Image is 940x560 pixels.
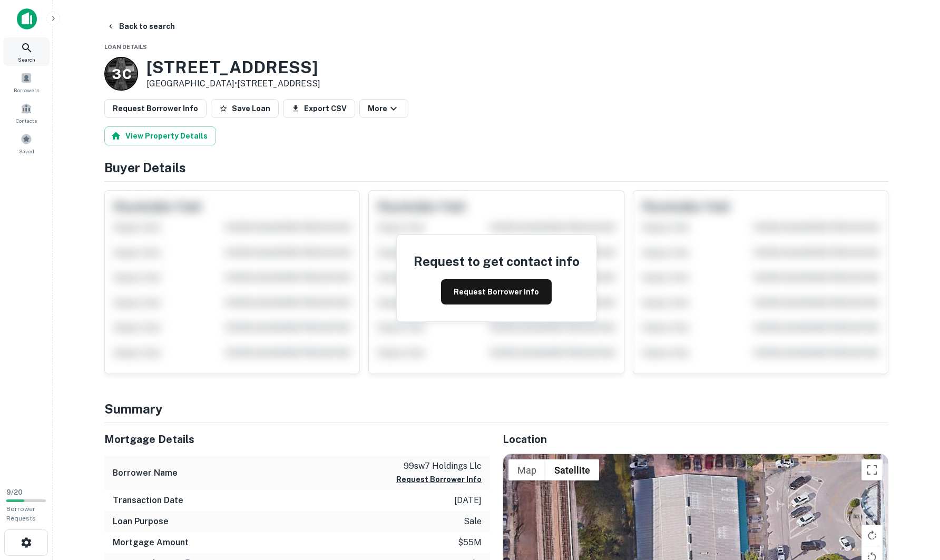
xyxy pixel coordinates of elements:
h4: Request to get contact info [414,252,580,271]
button: Request Borrower Info [396,473,482,486]
button: Show satellite imagery [545,459,599,480]
h5: Mortgage Details [104,431,490,447]
a: Contacts [3,99,50,127]
h5: Location [503,431,888,447]
a: [STREET_ADDRESS] [237,78,320,89]
h6: Loan Purpose [113,515,169,528]
h4: Summary [104,399,888,418]
p: 99sw7 holdings llc [396,460,482,473]
p: sale [464,515,482,528]
button: Back to search [102,17,179,36]
span: Borrower Requests [6,505,36,522]
button: Toggle fullscreen view [861,459,883,480]
span: Borrowers [14,86,39,94]
h4: Buyer Details [104,158,888,177]
button: Request Borrower Info [441,279,552,304]
p: [GEOGRAPHIC_DATA] • [146,77,320,90]
span: 9 / 20 [6,488,23,496]
a: Borrowers [3,68,50,96]
span: Loan Details [104,44,147,50]
a: Saved [3,129,50,158]
button: Rotate map clockwise [861,525,883,546]
button: More [359,99,408,118]
button: Save Loan [211,99,279,118]
p: $55m [458,536,482,549]
iframe: Chat Widget [887,476,940,526]
span: Saved [19,147,34,155]
button: Show street map [508,459,545,480]
h6: Borrower Name [113,467,178,479]
span: Contacts [16,116,37,125]
h6: Transaction Date [113,494,183,507]
a: Search [3,37,50,66]
button: Export CSV [283,99,355,118]
h6: Mortgage Amount [113,536,189,549]
button: View Property Details [104,126,216,145]
h3: [STREET_ADDRESS] [146,57,320,77]
button: Request Borrower Info [104,99,207,118]
span: Search [18,55,35,64]
img: capitalize-icon.png [17,8,37,30]
p: [DATE] [454,494,482,507]
p: 3 C [112,64,131,84]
